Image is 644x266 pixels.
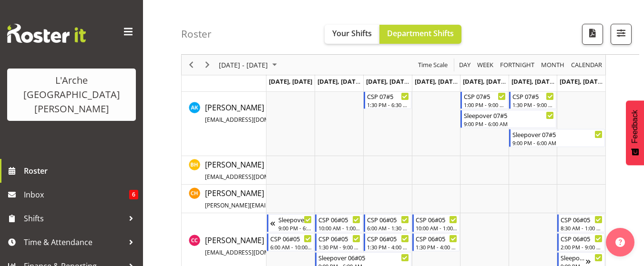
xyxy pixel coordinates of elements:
span: [EMAIL_ADDRESS][DOMAIN_NAME] [205,248,300,256]
div: 9:00 PM - 6:00 AM [464,120,554,128]
div: CSP 07#5 [512,91,554,101]
div: Crissandra Cruz"s event - CSP 06#05 Begin From Tuesday, September 9, 2025 at 10:00:00 AM GMT+12:0... [315,214,363,232]
span: [EMAIL_ADDRESS][DOMAIN_NAME] [205,173,300,181]
div: 1:30 PM - 6:30 PM [367,101,409,108]
span: [DATE], [DATE] [560,77,603,86]
div: Crissandra Cruz"s event - CSP 06#05 Begin From Sunday, September 14, 2025 at 8:30:00 AM GMT+12:00... [557,214,605,232]
div: 8:30 AM - 1:00 PM [561,224,603,232]
span: Month [540,59,565,71]
div: CSP 06#05 [318,234,360,243]
button: Timeline Day [458,59,472,71]
span: Feedback [631,110,639,143]
span: [DATE], [DATE] [366,77,409,86]
div: 10:00 AM - 1:00 PM [416,224,458,232]
div: Sleepover 06#05 [278,215,312,224]
div: Aman Kaur"s event - CSP 07#5 Begin From Saturday, September 13, 2025 at 1:30:00 PM GMT+12:00 Ends... [509,91,557,109]
img: help-xxl-2.png [615,237,625,247]
button: Previous [185,59,198,71]
div: 9:00 PM - 6:00 AM [278,224,312,232]
div: CSP 06#05 [318,215,360,224]
span: Week [476,59,494,71]
div: CSP 07#5 [464,91,506,101]
td: Ben Hammond resource [182,156,266,185]
div: Crissandra Cruz"s event - CSP 06#05 Begin From Monday, September 8, 2025 at 6:00:00 AM GMT+12:00 ... [267,233,315,251]
span: [PERSON_NAME] [205,188,428,210]
span: [DATE], [DATE] [317,77,361,86]
td: Christopher Hill resource [182,185,266,213]
div: 9:00 PM - 6:00 AM [512,139,603,147]
h4: Roster [181,29,212,39]
button: Next [201,59,214,71]
div: CSP 06#05 [367,215,409,224]
span: Time & Attendance [24,235,124,249]
button: September 08 - 14, 2025 [217,59,281,71]
div: Next [199,55,215,75]
span: [EMAIL_ADDRESS][DOMAIN_NAME] [205,116,300,124]
button: Timeline Month [540,59,566,71]
span: [DATE], [DATE] [511,77,555,86]
div: CSP 07#5 [367,91,409,101]
div: 2:00 PM - 9:00 PM [561,243,603,251]
span: Fortnight [499,59,535,71]
button: Download a PDF of the roster according to the set date range. [582,24,603,45]
div: 1:30 PM - 4:00 PM [416,243,458,251]
span: [PERSON_NAME] [205,102,338,124]
span: [DATE] - [DATE] [218,59,269,71]
div: Crissandra Cruz"s event - CSP 06#05 Begin From Wednesday, September 10, 2025 at 6:00:00 AM GMT+12... [364,214,411,232]
div: Crissandra Cruz"s event - CSP 06#05 Begin From Thursday, September 11, 2025 at 1:30:00 PM GMT+12:... [412,233,460,251]
div: CSP 06#05 [561,215,603,224]
a: [PERSON_NAME][PERSON_NAME][EMAIL_ADDRESS][DOMAIN_NAME][PERSON_NAME] [205,187,428,210]
span: Shifts [24,211,124,226]
div: Sleepover 06#05 [318,253,409,262]
div: 1:30 PM - 9:00 PM [512,101,554,108]
span: [DATE], [DATE] [269,77,312,86]
span: [DATE], [DATE] [463,77,506,86]
div: 6:00 AM - 1:30 PM [367,224,409,232]
td: Aman Kaur resource [182,71,266,156]
div: 6:00 AM - 10:00 AM [270,243,312,251]
div: Aman Kaur"s event - CSP 07#5 Begin From Wednesday, September 10, 2025 at 1:30:00 PM GMT+12:00 End... [364,91,411,109]
span: [PERSON_NAME][EMAIL_ADDRESS][DOMAIN_NAME][PERSON_NAME] [205,201,389,209]
div: CSP 06#05 [416,215,458,224]
button: Fortnight [499,59,536,71]
a: [PERSON_NAME][EMAIL_ADDRESS][DOMAIN_NAME] [205,102,338,125]
button: Feedback - Show survey [626,100,644,165]
button: Month [570,59,604,71]
div: Aman Kaur"s event - Sleepover 07#5 Begin From Friday, September 12, 2025 at 9:00:00 PM GMT+12:00 ... [460,110,556,128]
span: [PERSON_NAME] [205,235,341,257]
span: Inbox [24,187,129,202]
span: Day [458,59,471,71]
div: Sleepover 07#5 [512,129,603,139]
span: Roster [24,164,138,178]
div: CSP 06#05 [416,234,458,243]
span: Your Shifts [332,28,372,39]
span: [PERSON_NAME] [205,159,338,181]
div: 1:30 PM - 9:00 PM [318,243,360,251]
div: 1:30 PM - 4:00 PM [367,243,409,251]
div: Crissandra Cruz"s event - CSP 06#05 Begin From Thursday, September 11, 2025 at 10:00:00 AM GMT+12... [412,214,460,232]
div: CSP 06#05 [561,234,603,243]
button: Department Shifts [379,25,461,44]
span: calendar [570,59,603,71]
div: L'Arche [GEOGRAPHIC_DATA][PERSON_NAME] [17,73,126,116]
div: Sleepover 06#05 [561,253,586,262]
button: Timeline Week [476,59,495,71]
div: CSP 06#05 [367,234,409,243]
img: Rosterit website logo [7,24,86,43]
span: 6 [129,190,138,199]
div: CSP 06#05 [270,234,312,243]
div: Crissandra Cruz"s event - Sleepover 06#05 Begin From Sunday, September 7, 2025 at 9:00:00 PM GMT+... [267,214,315,232]
button: Your Shifts [325,25,379,44]
button: Filter Shifts [611,24,632,45]
div: Crissandra Cruz"s event - CSP 06#05 Begin From Wednesday, September 10, 2025 at 1:30:00 PM GMT+12... [364,233,411,251]
span: Department Shifts [387,28,454,39]
span: Time Scale [417,59,449,71]
div: Sleepover 07#5 [464,110,554,120]
a: [PERSON_NAME][EMAIL_ADDRESS][DOMAIN_NAME] [205,159,338,182]
div: Crissandra Cruz"s event - CSP 06#05 Begin From Sunday, September 14, 2025 at 2:00:00 PM GMT+12:00... [557,233,605,251]
div: Crissandra Cruz"s event - CSP 06#05 Begin From Tuesday, September 9, 2025 at 1:30:00 PM GMT+12:00... [315,233,363,251]
div: Previous [183,55,199,75]
button: Time Scale [417,59,450,71]
span: [DATE], [DATE] [415,77,458,86]
div: 1:00 PM - 9:00 PM [464,101,506,108]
